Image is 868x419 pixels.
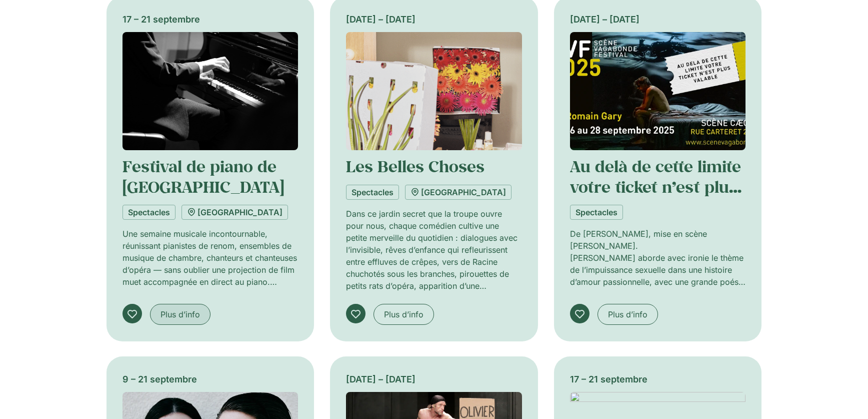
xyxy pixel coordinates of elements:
[570,205,623,220] a: Spectacles
[570,252,745,288] p: [PERSON_NAME] aborde avec ironie le thème de l’impuissance sexuelle dans une histoire d’amour pas...
[570,13,745,26] div: [DATE] – [DATE]
[181,205,288,220] a: [GEOGRAPHIC_DATA]
[570,372,745,386] div: 17 – 21 septembre
[122,372,298,386] div: 9 – 21 septembre
[346,208,521,292] p: Dans ce jardin secret que la troupe ouvre pour nous, chaque comédien cultive une petite merveille...
[608,308,647,320] span: Plus d’info
[373,304,434,325] a: Plus d’info
[570,228,745,252] p: De [PERSON_NAME], mise en scène [PERSON_NAME].
[150,304,210,325] a: Plus d’info
[160,308,200,320] span: Plus d’info
[122,205,175,220] a: Spectacles
[597,304,658,325] a: Plus d’info
[346,156,484,177] a: Les Belles Choses
[122,13,298,26] div: 17 – 21 septembre
[122,156,284,197] a: Festival de piano de [GEOGRAPHIC_DATA]
[122,228,298,288] p: Une semaine musicale incontournable, réunissant pianistes de renom, ensembles de musique de chamb...
[346,185,399,200] a: Spectacles
[405,185,511,200] a: [GEOGRAPHIC_DATA]
[570,156,741,217] a: Au delà de cette limite votre ticket n’est plus valable
[346,372,521,386] div: [DATE] – [DATE]
[346,13,521,26] div: [DATE] – [DATE]
[384,308,423,320] span: Plus d’info
[122,32,298,150] img: Coolturalia - Festival de piano 2025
